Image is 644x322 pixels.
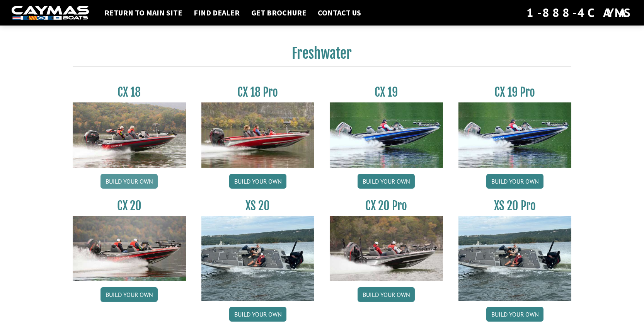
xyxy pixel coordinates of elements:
[12,6,89,20] img: white-logo-c9c8dbefe5ff5ceceb0f0178aa75bf4bb51f6bca0971e226c86eb53dfe498488.png
[330,102,443,167] img: CX19_thumbnail.jpg
[201,85,315,99] h3: CX 18 Pro
[458,102,572,167] img: CX19_thumbnail.jpg
[247,8,310,18] a: Get Brochure
[73,45,571,66] h2: Freshwater
[229,174,286,189] a: Build your own
[190,8,244,18] a: Find Dealer
[358,174,415,189] a: Build your own
[486,307,543,322] a: Build your own
[330,85,443,99] h3: CX 19
[486,174,543,189] a: Build your own
[330,216,443,281] img: CX-20Pro_thumbnail.jpg
[314,8,365,18] a: Contact Us
[73,85,186,99] h3: CX 18
[526,4,632,21] div: 1-888-4CAYMAS
[229,307,286,322] a: Build your own
[101,174,158,189] a: Build your own
[101,287,158,302] a: Build your own
[73,216,186,281] img: CX-20_thumbnail.jpg
[330,199,443,213] h3: CX 20 Pro
[201,216,315,301] img: XS_20_resized.jpg
[73,102,186,167] img: CX-18S_thumbnail.jpg
[358,287,415,302] a: Build your own
[73,199,186,213] h3: CX 20
[201,102,315,167] img: CX-18SS_thumbnail.jpg
[101,8,186,18] a: Return to main site
[458,216,572,301] img: XS_20_resized.jpg
[201,199,315,213] h3: XS 20
[458,85,572,99] h3: CX 19 Pro
[458,199,572,213] h3: XS 20 Pro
